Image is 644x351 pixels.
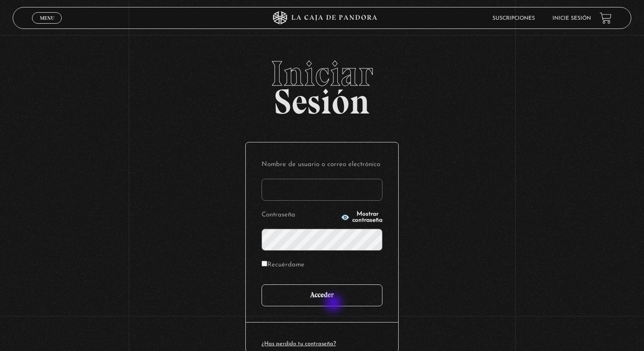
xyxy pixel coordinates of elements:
[552,16,591,21] a: Inicie sesión
[37,23,57,29] span: Cerrar
[262,261,267,266] input: Recuérdame
[13,56,631,112] h2: Sesión
[262,209,338,222] label: Contraseña
[262,259,304,272] label: Recuérdame
[492,16,535,21] a: Suscripciones
[352,211,382,223] span: Mostrar contraseña
[341,211,382,223] button: Mostrar contraseña
[13,56,631,91] span: Iniciar
[40,15,54,21] span: Menu
[600,12,612,24] a: View your shopping cart
[262,341,336,347] a: ¿Has perdido tu contraseña?
[262,158,382,172] label: Nombre de usuario o correo electrónico
[262,284,382,306] input: Acceder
